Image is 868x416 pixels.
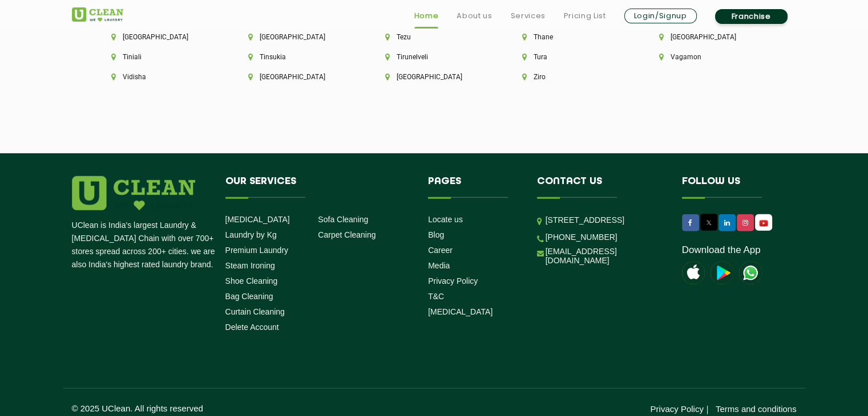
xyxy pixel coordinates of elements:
li: Tirunelveli [385,53,483,61]
li: [GEOGRAPHIC_DATA] [248,73,346,81]
a: Sofa Cleaning [318,215,368,224]
img: UClean Laundry and Dry Cleaning [739,262,762,284]
img: playstoreicon.png [710,262,733,284]
h4: Follow us [682,176,782,198]
li: [GEOGRAPHIC_DATA] [385,73,483,81]
a: Career [428,246,453,255]
a: Carpet Cleaning [318,230,376,239]
li: Tezu [385,33,483,41]
li: Vidisha [111,73,209,81]
a: [MEDICAL_DATA] [225,215,290,224]
a: Laundry by Kg [225,230,277,239]
a: Home [414,9,439,23]
li: Thane [522,33,620,41]
li: [GEOGRAPHIC_DATA] [659,33,757,41]
li: [GEOGRAPHIC_DATA] [248,33,346,41]
a: Pricing List [564,9,606,23]
li: Tura [522,53,620,61]
li: Tiniali [111,53,209,61]
a: Franchise [715,9,788,24]
a: Terms and conditions [716,404,797,414]
p: [STREET_ADDRESS] [546,214,665,227]
a: Shoe Cleaning [225,276,278,286]
h4: Pages [428,176,520,198]
p: UClean is India's largest Laundry & [MEDICAL_DATA] Chain with over 700+ stores spread across 200+... [72,219,217,271]
a: [MEDICAL_DATA] [428,307,492,316]
a: Download the App [682,244,761,256]
h4: Contact us [537,176,665,198]
a: Services [510,9,545,23]
a: Steam Ironing [225,261,275,270]
li: Ziro [522,73,620,81]
a: Blog [428,230,444,239]
a: Privacy Policy [650,404,703,414]
p: © 2025 UClean. All rights reserved [72,403,434,413]
img: apple-icon.png [682,262,705,284]
li: Vagamon [659,53,757,61]
li: Tinsukia [248,53,346,61]
img: logo.png [72,176,195,210]
li: [GEOGRAPHIC_DATA] [111,33,209,41]
a: Delete Account [225,323,279,332]
img: UClean Laundry and Dry Cleaning [756,217,771,229]
a: Media [428,261,450,270]
img: UClean Laundry and Dry Cleaning [72,7,123,22]
a: Curtain Cleaning [225,307,285,316]
a: About us [457,9,492,23]
a: Locate us [428,215,463,224]
a: Premium Laundry [225,246,289,255]
a: Login/Signup [624,9,697,23]
a: Privacy Policy [428,276,478,286]
a: T&C [428,292,444,301]
h4: Our Services [225,176,411,198]
a: Bag Cleaning [225,292,273,301]
a: [EMAIL_ADDRESS][DOMAIN_NAME] [546,247,665,265]
a: [PHONE_NUMBER] [546,233,617,242]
